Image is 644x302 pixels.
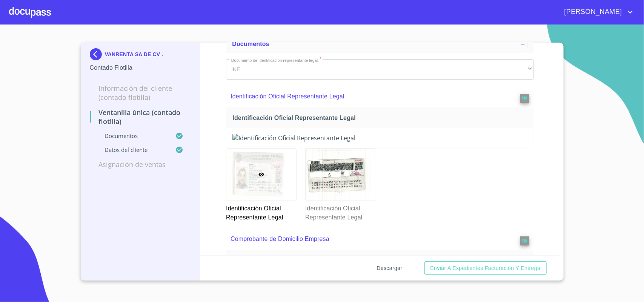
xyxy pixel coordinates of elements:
[90,146,176,153] p: Datos del cliente
[232,41,269,47] span: Documentos
[105,51,163,57] p: VANRENTA SA DE CV .
[430,264,541,273] span: Enviar a Expedientes Facturación y Entrega
[377,264,403,273] span: Descargar
[90,108,191,126] p: Ventanilla Única (Contado Flotilla)
[226,201,296,222] p: Identificación Oficial Representante Legal
[559,6,635,18] button: account of current user
[90,132,176,140] p: Documentos
[231,235,500,244] p: Comprobante de Domicilio Empresa
[520,236,529,245] button: reject
[90,84,191,102] p: Información del Cliente (Contado Flotilla)
[374,261,406,275] button: Descargar
[305,201,375,222] p: Identificación Oficial Representante Legal
[520,94,529,103] button: reject
[306,149,376,201] img: Identificación Oficial Representante Legal
[231,92,500,101] p: Identificación Oficial Representante Legal
[90,48,105,60] img: Docupass spot blue
[90,63,191,72] p: Contado Flotilla
[232,134,527,142] img: Identificación Oficial Representante Legal
[90,48,191,63] div: VANRENTA SA DE CV .
[226,59,534,80] div: INE
[232,114,530,122] span: Identificación Oficial Representante Legal
[559,6,626,18] span: [PERSON_NAME]
[226,35,534,53] div: Documentos
[424,261,547,275] button: Enviar a Expedientes Facturación y Entrega
[90,160,191,169] p: Asignación de Ventas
